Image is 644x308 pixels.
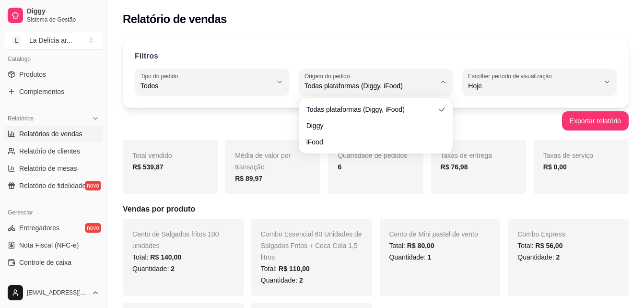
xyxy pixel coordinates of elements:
[441,152,492,159] span: Taxas de entrega
[389,242,434,249] span: Total:
[279,265,310,272] span: R$ 110,00
[468,81,599,91] span: Hoje
[4,205,103,220] div: Gerenciar
[19,275,70,284] span: Controle de fiado
[306,121,436,130] span: Diggy
[4,31,103,50] button: Select a team
[306,137,436,147] span: iFood
[389,230,478,238] span: Cento de Mini pastel de vento
[556,253,560,261] span: 2
[517,242,562,249] span: Total:
[536,242,563,249] span: R$ 56,00
[4,51,103,67] div: Catálogo
[19,164,77,173] span: Relatório de mesas
[19,146,80,156] span: Relatório de clientes
[8,115,34,122] span: Relatórios
[132,152,172,159] span: Total vendido
[12,36,22,45] span: L
[19,70,46,79] span: Produtos
[141,72,181,80] label: Tipo do pedido
[261,276,303,284] span: Quantidade:
[407,242,434,249] span: R$ 80,00
[261,265,310,272] span: Total:
[338,163,341,171] strong: 6
[543,163,567,171] strong: R$ 0,00
[19,258,71,267] span: Controle de caixa
[19,129,82,139] span: Relatórios de vendas
[135,50,158,62] p: Filtros
[27,289,88,296] span: [EMAIL_ADDRESS][DOMAIN_NAME]
[19,240,79,250] span: Nota Fiscal (NFC-e)
[261,230,362,261] span: Combo Essencial 60 Unidades de Salgados Fritos + Coca Cola 1,5 litros
[19,87,64,96] span: Complementos
[19,223,59,233] span: Entregadores
[428,253,432,261] span: 1
[441,163,468,171] strong: R$ 76,98
[132,265,175,272] span: Quantidade:
[306,105,436,114] span: Todas plataformas (Diggy, iFood)
[299,276,303,284] span: 2
[29,36,72,45] div: La Delícia ar ...
[338,152,407,159] span: Quantidade de pedidos
[389,253,432,261] span: Quantidade:
[235,152,291,171] span: Média de valor por transação
[132,230,219,249] span: Cento de Salgados fritos 100 unidades
[468,72,555,80] label: Escolher período de visualização
[141,81,272,91] span: Todos
[171,265,175,272] span: 2
[150,253,181,261] span: R$ 140,00
[304,81,436,91] span: Todas plataformas (Diggy, iFood)
[19,181,86,190] span: Relatório de fidelidade
[123,12,227,27] h2: Relatório de vendas
[562,111,629,130] button: Exportar relatório
[517,253,560,261] span: Quantidade:
[132,163,164,171] strong: R$ 539,87
[27,7,99,16] span: Diggy
[517,230,565,238] span: Combo Express
[304,72,353,80] label: Origem do pedido
[543,152,593,159] span: Taxas de serviço
[132,253,181,261] span: Total:
[235,175,262,182] strong: R$ 89,97
[27,16,99,24] span: Sistema de Gestão
[123,203,629,215] h5: Vendas por produto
